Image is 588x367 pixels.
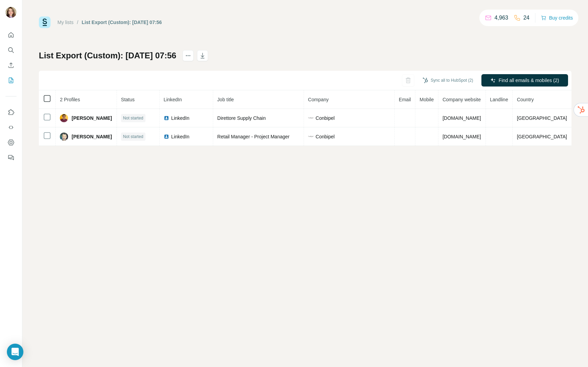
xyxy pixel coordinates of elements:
span: Not started [123,134,143,140]
img: Avatar [60,114,68,122]
button: Search [6,44,17,56]
span: Company [308,97,329,102]
span: Job title [217,97,234,102]
p: 24 [523,14,530,22]
span: Direttore Supply Chain [217,115,266,121]
span: [GEOGRAPHIC_DATA] [517,134,567,139]
span: Landline [490,97,508,102]
h1: List Export (Custom): [DATE] 07:56 [39,50,176,61]
span: Conbipel [316,133,335,140]
button: Use Surfe on LinkedIn [6,106,17,118]
button: My lists [6,74,17,87]
span: Retail Manager - Project Manager [217,134,290,139]
button: Enrich CSV [6,59,17,71]
img: company-logo [308,136,314,137]
span: Email [399,97,411,102]
button: Sync all to HubSpot (2) [418,75,478,85]
button: Quick start [6,29,17,41]
span: 2 Profiles [60,97,80,102]
span: LinkedIn [164,97,182,102]
button: Feedback [6,151,17,164]
p: 4,963 [494,14,508,22]
img: LinkedIn logo [164,115,169,121]
img: company-logo [308,117,314,119]
button: Dashboard [6,136,17,149]
div: Open Intercom Messenger [7,344,23,360]
span: [DOMAIN_NAME] [443,115,481,121]
span: Find all emails & mobiles (2) [499,77,559,84]
li: / [77,19,78,26]
img: LinkedIn logo [164,134,169,139]
button: Buy credits [541,13,573,23]
span: LinkedIn [171,133,189,140]
button: actions [183,50,194,61]
span: [GEOGRAPHIC_DATA] [517,115,567,121]
span: [DOMAIN_NAME] [443,134,481,139]
a: My lists [57,20,74,25]
span: [PERSON_NAME] [72,133,112,140]
span: Company website [443,97,481,102]
span: Not started [123,115,143,121]
span: Mobile [420,97,434,102]
div: List Export (Custom): [DATE] 07:56 [82,19,162,26]
span: Country [517,97,534,102]
span: Status [121,97,135,102]
button: Find all emails & mobiles (2) [481,74,568,87]
span: Conbipel [316,115,335,122]
span: LinkedIn [171,115,189,122]
img: Avatar [6,7,17,18]
img: Avatar [60,133,68,141]
img: Surfe Logo [39,16,51,28]
span: [PERSON_NAME] [72,115,112,122]
button: Use Surfe API [6,121,17,134]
